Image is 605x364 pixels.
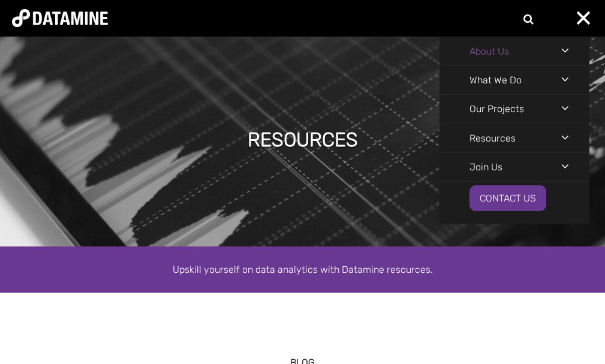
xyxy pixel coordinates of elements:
div: Upskill yourself on data analytics with Datamine resources. [12,261,593,278]
a: Resources [440,124,546,152]
div: Navigation Menu [440,37,589,224]
a: About Us [440,37,539,65]
a: Contact Us [469,185,546,211]
img: Datamine [12,9,108,27]
a: Our Projects [440,95,554,123]
h1: Resources [248,127,358,153]
a: Join Us [440,153,532,181]
a: What We Do [440,66,552,94]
